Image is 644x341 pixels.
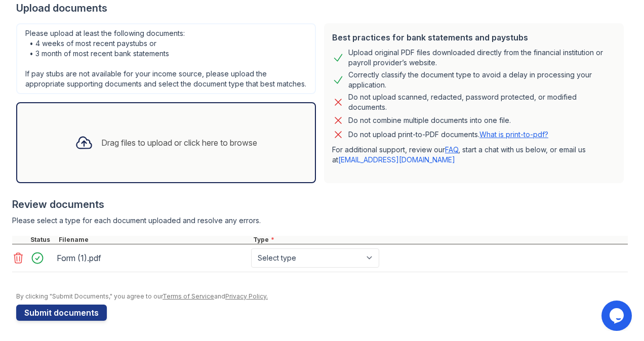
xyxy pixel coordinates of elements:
[57,250,247,266] div: Form (1).pdf
[16,305,107,321] button: Submit documents
[16,23,316,94] div: Please upload at least the following documents: • 4 weeks of most recent paystubs or • 3 month of...
[348,130,548,140] p: Do not upload print-to-PDF documents.
[445,145,458,154] a: FAQ
[251,236,628,244] div: Type
[601,301,634,331] iframe: chat widget
[338,155,455,164] a: [EMAIL_ADDRESS][DOMAIN_NAME]
[348,92,616,112] div: Do not upload scanned, redacted, password protected, or modified documents.
[332,31,616,44] div: Best practices for bank statements and paystubs
[12,197,628,211] div: Review documents
[101,137,257,149] div: Drag files to upload or click here to browse
[348,48,616,68] div: Upload original PDF files downloaded directly from the financial institution or payroll provider’...
[163,292,214,300] a: Terms of Service
[16,292,628,301] div: By clicking "Submit Documents," you agree to our and
[225,292,268,300] a: Privacy Policy.
[332,145,616,165] p: For additional support, review our , start a chat with us below, or email us at
[57,236,251,244] div: Filename
[12,216,628,226] div: Please select a type for each document uploaded and resolve any errors.
[348,114,511,126] div: Do not combine multiple documents into one file.
[479,130,548,139] a: What is print-to-pdf?
[348,70,616,90] div: Correctly classify the document type to avoid a delay in processing your application.
[28,236,57,244] div: Status
[16,1,628,15] div: Upload documents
